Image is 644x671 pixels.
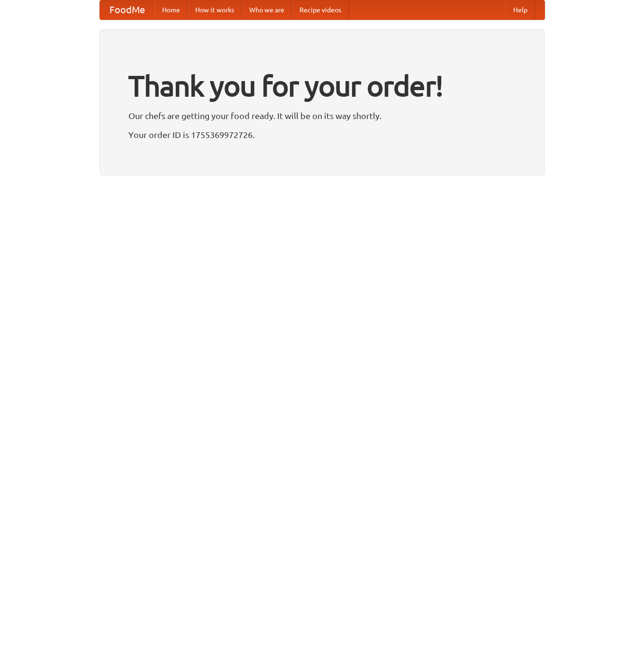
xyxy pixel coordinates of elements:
a: How it works [188,0,242,19]
a: Who we are [242,0,292,19]
a: Home [154,0,188,19]
a: Help [506,0,535,19]
h1: Thank you for your order! [128,63,516,109]
p: Our chefs are getting your food ready. It will be on its way shortly. [128,109,516,123]
p: Your order ID is 1755369972726. [128,128,516,142]
a: FoodMe [100,0,154,19]
a: Recipe videos [292,0,349,19]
